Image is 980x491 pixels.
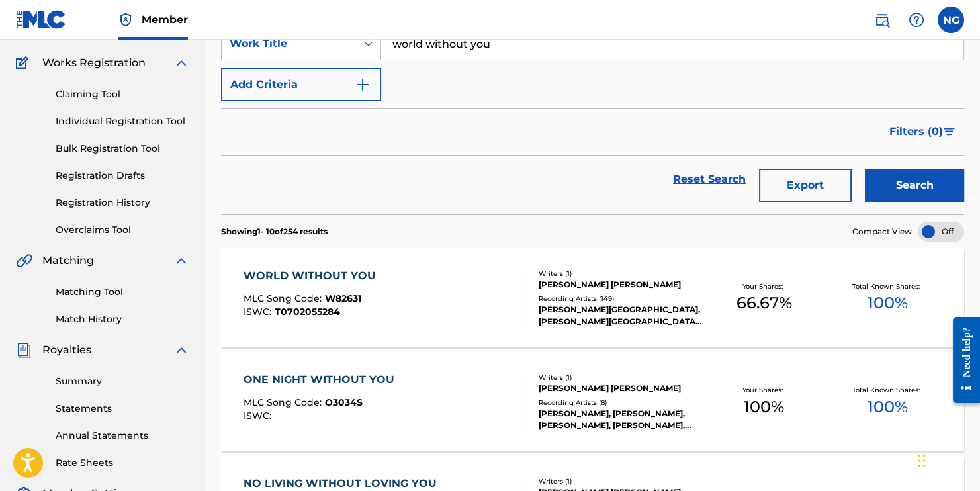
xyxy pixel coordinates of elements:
[56,312,189,326] a: Match History
[355,77,371,93] img: 9d2ae6d4665cec9f34b9.svg
[325,292,361,304] span: W82631
[943,305,980,414] iframe: Resource Center
[56,402,189,416] a: Statements
[538,476,702,486] div: Writers ( 1 )
[244,292,325,304] span: MLC Song Code :
[221,27,964,214] form: Search Form
[538,382,702,394] div: [PERSON_NAME] [PERSON_NAME]
[221,226,328,238] p: Showing 1 - 10 of 254 results
[538,304,702,328] div: [PERSON_NAME][GEOGRAPHIC_DATA], [PERSON_NAME][GEOGRAPHIC_DATA], [PERSON_NAME][GEOGRAPHIC_DATA], [...
[16,10,67,29] img: MLC Logo
[742,281,786,291] p: Your Shares:
[173,55,189,71] img: expand
[275,306,340,318] span: T0702055284
[914,427,980,491] iframe: Chat Widget
[56,223,189,237] a: Overclaims Tool
[56,142,189,156] a: Bulk Registration Tool
[852,385,923,395] p: Total Known Shares:
[56,114,189,128] a: Individual Registration Tool
[244,410,275,422] span: ISWC :
[868,291,908,315] span: 100 %
[538,408,702,431] div: [PERSON_NAME], [PERSON_NAME], [PERSON_NAME], [PERSON_NAME], [PERSON_NAME]
[538,294,702,304] div: Recording Artists ( 149 )
[666,165,752,194] a: Reset Search
[881,115,964,148] button: Filters (0)
[538,269,702,279] div: Writers ( 1 )
[742,385,786,395] p: Your Shares:
[244,372,401,388] div: ONE NIGHT WITHOUT YOU
[56,285,189,299] a: Matching Tool
[16,342,32,358] img: Royalties
[173,342,189,358] img: expand
[865,169,964,202] button: Search
[118,12,134,28] img: Top Rightsholder
[538,373,702,382] div: Writers ( 1 )
[852,226,912,238] span: Compact View
[56,87,189,101] a: Claiming Tool
[538,279,702,290] div: [PERSON_NAME] [PERSON_NAME]
[244,396,325,408] span: MLC Song Code :
[918,441,926,480] div: Drag
[221,248,964,347] a: WORLD WITHOUT YOUMLC Song Code:W82631ISWC:T0702055284Writers (1)[PERSON_NAME] [PERSON_NAME]Record...
[42,342,91,358] span: Royalties
[874,12,890,28] img: search
[56,169,189,183] a: Registration Drafts
[889,124,943,140] span: Filters ( 0 )
[759,169,852,202] button: Export
[56,375,189,388] a: Summary
[56,456,189,470] a: Rate Sheets
[944,128,955,136] img: filter
[868,395,908,419] span: 100 %
[16,55,33,71] img: Works Registration
[221,352,964,451] a: ONE NIGHT WITHOUT YOUMLC Song Code:O3034SISWC:Writers (1)[PERSON_NAME] [PERSON_NAME]Recording Art...
[909,12,924,28] img: help
[938,7,964,33] div: User Menu
[903,7,930,33] div: Help
[42,253,94,269] span: Matching
[736,291,792,315] span: 66.67 %
[230,36,349,52] div: Work Title
[221,68,381,101] button: Add Criteria
[869,7,895,33] a: Public Search
[244,306,275,318] span: ISWC :
[244,268,382,284] div: WORLD WITHOUT YOU
[325,396,363,408] span: O3034S
[56,429,189,443] a: Annual Statements
[56,196,189,210] a: Registration History
[744,395,784,419] span: 100 %
[16,253,32,269] img: Matching
[538,398,702,408] div: Recording Artists ( 8 )
[142,12,188,27] span: Member
[173,253,189,269] img: expand
[42,55,146,71] span: Works Registration
[852,281,923,291] p: Total Known Shares:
